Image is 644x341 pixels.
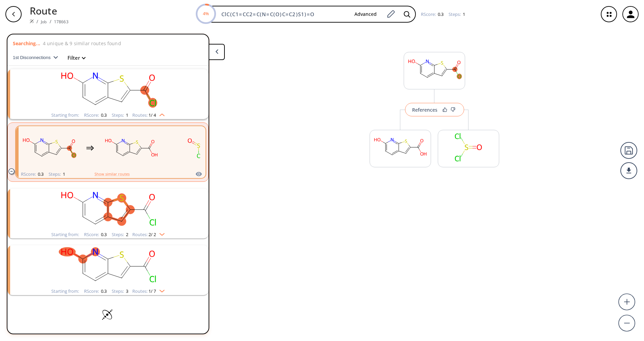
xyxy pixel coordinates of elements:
[149,232,156,237] span: 2 / 2
[349,8,382,21] button: Advanced
[36,18,38,25] li: /
[51,113,79,117] div: Starting from:
[203,10,209,17] text: 4%
[421,12,444,17] div: RScore :
[62,171,65,177] span: 1
[13,50,63,66] button: 1st Disconnections
[30,19,34,23] img: Spaya logo
[149,289,156,293] span: 1 / 7
[19,127,79,169] svg: O=C(Cl)c1cc2ccc(O)nc2s1
[63,55,85,60] button: Filter
[156,287,165,292] img: Down
[370,130,431,165] svg: O=C(O)c1cc2ccc(O)nc2s1
[20,245,196,287] svg: O=C(Cl)c1cc2ccc(O)nc2s1
[149,113,156,117] span: 1 / 4
[13,55,53,60] span: 1st Disconnections
[112,289,128,293] div: Steps :
[132,113,165,117] div: Routes:
[101,127,162,169] svg: O=C(O)c1cc2ccc(O)nc2s1
[41,19,47,25] a: Job
[21,172,44,176] div: RScore :
[100,231,107,237] span: 0.3
[112,113,128,117] div: Steps :
[84,113,107,117] div: RScore :
[51,232,79,237] div: Starting from:
[217,11,349,18] input: Enter SMILES
[405,103,464,116] button: References
[20,189,196,231] svg: O=C(Cl)c1cc2ccc(O)nc2s1
[125,288,128,294] span: 3
[95,171,130,177] button: Show similar routes
[84,289,107,293] div: RScore :
[54,19,69,25] a: 178663
[100,112,107,118] span: 0.3
[20,69,196,111] svg: O=C(Cl)c1cc2ccc(O)nc2s1
[51,289,79,293] div: Starting from:
[37,171,44,177] span: 0.3
[449,12,465,17] div: Steps :
[7,66,209,299] ul: clusters
[437,11,444,17] span: 0.3
[49,172,65,176] div: Steps :
[156,111,165,116] img: Up
[462,11,465,17] span: 1
[132,289,165,293] div: Routes:
[43,40,121,47] p: 4 unique & 9 similar routes found
[156,230,165,236] img: Down
[125,231,128,237] span: 2
[100,288,107,294] span: 0.3
[30,3,69,18] p: Route
[438,130,499,165] svg: O=S(Cl)Cl
[404,52,465,87] svg: O=C(Cl)c1cc2ccc(O)nc2s1
[168,127,229,169] svg: O=S(Cl)Cl
[112,232,128,237] div: Steps :
[50,18,51,25] li: /
[84,232,107,237] div: RScore :
[13,40,40,47] p: Searching...
[132,232,165,237] div: Routes:
[412,108,437,112] div: References
[125,112,128,118] span: 1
